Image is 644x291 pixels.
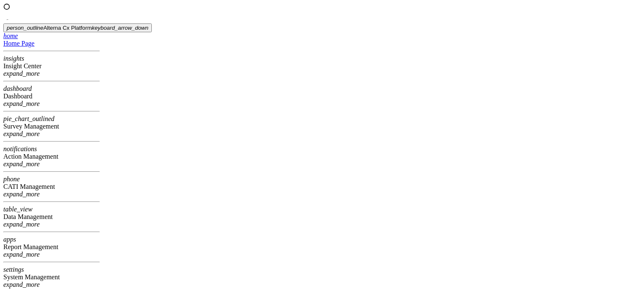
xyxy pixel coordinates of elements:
i: pie_chart_outlined [3,115,55,122]
i: dashboard [3,85,32,92]
div: System Management [3,273,100,281]
i: expand_more [3,191,40,198]
i: expand_more [3,251,40,258]
i: home [3,32,18,39]
i: expand_more [3,281,40,288]
i: expand_more [3,100,40,107]
button: Alterna Cx Platform [3,23,152,32]
div: Data Management [3,213,100,221]
i: phone [3,175,20,183]
i: expand_more [3,130,40,137]
a: Home Page [3,32,100,47]
i: table_view [3,206,32,213]
div: Insight Center [3,62,100,70]
i: insights [3,55,24,62]
i: expand_more [3,160,40,167]
div: Home Page [3,40,100,47]
div: CATI Management [3,183,100,191]
i: person_outline [7,25,43,31]
i: keyboard_arrow_down [92,25,148,31]
i: apps [3,236,16,243]
div: Dashboard [3,93,100,100]
div: Survey Management [3,123,100,130]
i: notifications [3,145,37,152]
span: Alterna Cx Platform [43,25,92,31]
i: expand_more [3,70,40,77]
div: Report Management [3,243,100,251]
div: Action Management [3,153,100,160]
i: settings [3,266,24,273]
i: expand_more [3,221,40,228]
